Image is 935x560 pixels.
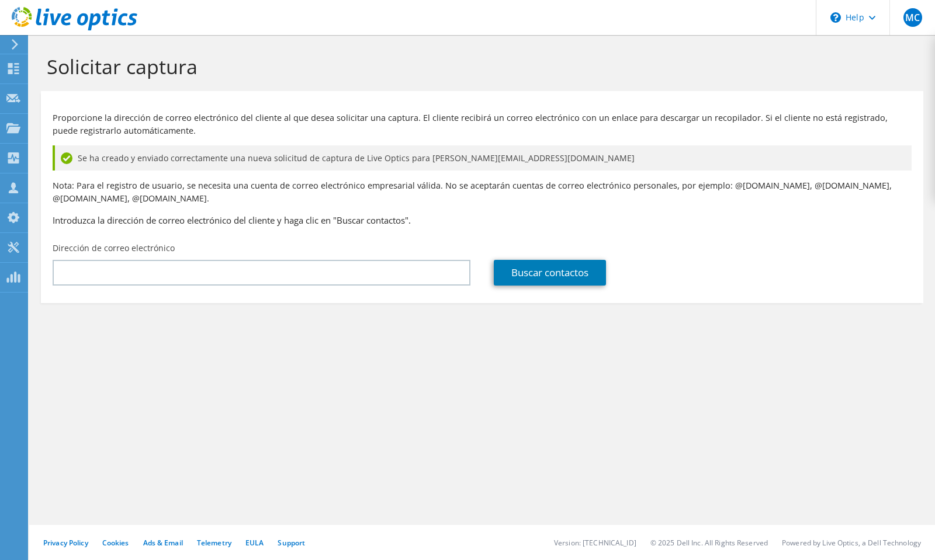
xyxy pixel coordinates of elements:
a: Telemetry [197,538,231,548]
a: EULA [245,538,264,548]
h1: Solicitar captura [47,54,912,79]
span: Se ha creado y enviado correctamente una nueva solicitud de captura de Live Optics para [PERSON_N... [78,152,635,165]
svg: \n [830,12,841,23]
span: MC [903,8,922,27]
a: Buscar contactos [494,260,606,286]
p: Proporcione la dirección de correo electrónico del cliente al que desea solicitar una captura. El... [53,112,912,137]
li: Powered by Live Optics, a Dell Technology [782,538,921,548]
a: Privacy Policy [43,538,88,548]
a: Ads & Email [143,538,183,548]
li: Version: [TECHNICAL_ID] [554,538,636,548]
a: Support [278,538,305,548]
li: © 2025 Dell Inc. All Rights Reserved [650,538,768,548]
a: Cookies [102,538,129,548]
h3: Introduzca la dirección de correo electrónico del cliente y haga clic en "Buscar contactos". [53,214,912,227]
p: Nota: Para el registro de usuario, se necesita una cuenta de correo electrónico empresarial válid... [53,179,912,205]
label: Dirección de correo electrónico [53,242,175,254]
